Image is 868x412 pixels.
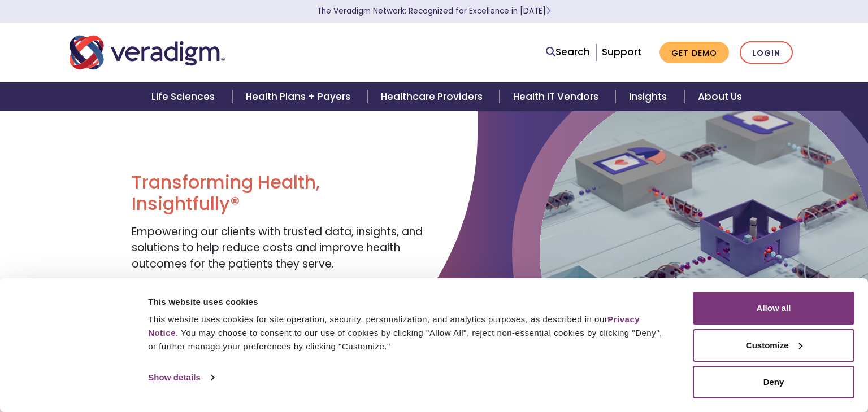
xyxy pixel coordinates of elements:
button: Customize [693,329,854,362]
a: Health IT Vendors [500,82,615,111]
a: The Veradigm Network: Recognized for Excellence in [DATE]Learn More [317,6,551,16]
a: Health Plans + Payers [232,82,367,111]
button: Deny [693,366,854,398]
span: Empowering our clients with trusted data, insights, and solutions to help reduce costs and improv... [132,224,423,271]
span: Learn More [546,6,551,16]
div: This website uses cookies [148,295,667,309]
a: About Us [684,82,756,111]
a: Show details [148,369,214,386]
a: Get Demo [659,42,729,64]
div: This website uses cookies for site operation, security, personalization, and analytics purposes, ... [148,313,667,353]
a: Login [740,41,793,64]
a: Support [602,45,641,59]
h1: Transforming Health, Insightfully® [132,172,426,215]
button: Allow all [693,292,854,325]
a: Healthcare Providers [367,82,500,111]
a: Life Sciences [138,82,232,111]
a: Insights [615,82,684,111]
img: Veradigm logo [70,34,225,71]
a: Search [546,45,590,60]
